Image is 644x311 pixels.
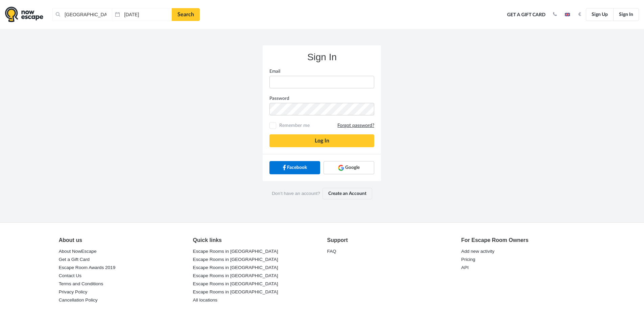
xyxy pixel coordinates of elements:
[505,7,548,22] a: Get a Gift Card
[193,263,278,272] a: Escape Rooms in [GEOGRAPHIC_DATA]
[263,181,381,206] div: Don’t have an account?
[578,12,581,17] strong: €
[461,263,469,272] a: API
[461,255,475,264] a: Pricing
[323,188,372,199] a: Create an Account
[461,247,494,256] a: Add new activity
[269,134,374,147] button: Log In
[586,8,614,21] a: Sign Up
[278,122,374,129] span: Remember me
[613,8,639,21] a: Sign In
[269,52,374,63] h3: Sign In
[337,123,374,129] a: Forgot password?
[565,13,570,16] img: en.jpg
[327,236,451,244] div: Support
[59,263,116,272] a: Escape Room Awards 2019
[193,287,278,297] a: Escape Rooms in [GEOGRAPHIC_DATA]
[59,236,183,244] div: About us
[461,236,585,244] div: For Escape Room Owners
[193,255,278,264] a: Escape Rooms in [GEOGRAPHIC_DATA]
[575,11,585,18] button: €
[193,236,317,244] div: Quick links
[327,247,336,256] a: FAQ
[193,295,218,305] a: All locations
[52,8,112,21] input: Place or Room Name
[264,95,379,102] label: Password
[193,279,278,289] a: Escape Rooms in [GEOGRAPHIC_DATA]
[59,279,103,289] a: Terms and Conditions
[269,161,320,174] a: Facebook
[264,68,379,75] label: Email
[172,8,200,21] a: Search
[59,295,98,305] a: Cancellation Policy
[193,247,278,256] a: Escape Rooms in [GEOGRAPHIC_DATA]
[287,164,307,171] span: Facebook
[59,247,97,256] a: About NowEscape
[59,287,88,297] a: Privacy Policy
[59,271,81,281] a: Contact Us
[271,124,275,128] input: Remember meForgot password?
[193,271,278,281] a: Escape Rooms in [GEOGRAPHIC_DATA]
[324,161,374,174] a: Google
[5,6,43,22] img: logo
[112,8,171,21] input: Date
[59,255,90,264] a: Get a Gift Card
[345,164,360,171] span: Google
